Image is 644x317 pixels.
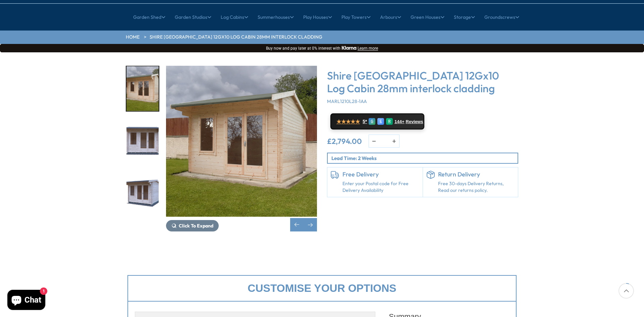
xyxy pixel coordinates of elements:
a: Log Cabins [221,9,248,25]
img: Marlborough12gx10_white_0000_4c310f97-7a65-48a6-907d-1f6573b0d09f_200x200.jpg [126,119,159,164]
img: Marlborough1_4_-Recovered_0cedafef-55a9-4a54-8948-ddd76ea245d9_200x200.jpg [126,66,159,111]
div: Previous slide [290,218,304,231]
ins: £2,794.00 [327,138,362,145]
span: MARL1210L28-1AA [327,98,367,104]
div: 7 / 16 [126,118,159,164]
div: 6 / 16 [166,66,317,231]
h6: Return Delivery [438,171,515,178]
div: Customise your options [127,275,517,302]
p: Lead Time: 2 Weeks [331,155,518,162]
div: Next slide [304,218,317,231]
div: R [386,118,393,125]
div: E [377,118,384,125]
span: Click To Expand [179,223,213,229]
a: Enter your Postal code for Free Delivery Availability [342,180,419,194]
a: Garden Studios [175,9,211,25]
inbox-online-store-chat: Shopify online store chat [5,290,47,312]
h6: Free Delivery [342,171,419,178]
a: Play Houses [303,9,332,25]
a: Shire [GEOGRAPHIC_DATA] 12Gx10 Log Cabin 28mm interlock cladding [150,34,322,41]
span: 144+ [394,119,404,124]
img: Marlborough12gx10_white_0060_34d2eea5-9b3c-4561-a72d-4da567d79dd1_200x200.jpg [126,171,159,216]
span: ★★★★★ [336,118,360,125]
a: Groundscrews [484,9,519,25]
div: G [369,118,375,125]
a: Garden Shed [133,9,165,25]
a: Green Houses [411,9,444,25]
a: Summerhouses [258,9,294,25]
a: Arbours [380,9,401,25]
div: 8 / 16 [126,171,159,217]
h3: Shire [GEOGRAPHIC_DATA] 12Gx10 Log Cabin 28mm interlock cladding [327,69,518,95]
button: Click To Expand [166,220,219,231]
span: Reviews [406,119,423,124]
img: Shire Marlborough 12Gx10 Log Cabin 28mm interlock cladding - Best Shed [166,66,317,217]
a: Play Towers [341,9,371,25]
p: Free 30-days Delivery Returns, Read our returns policy. [438,180,515,194]
div: 6 / 16 [126,66,159,112]
a: ★★★★★ 5* G E R 144+ Reviews [330,113,424,129]
a: HOME [126,34,140,41]
a: Storage [454,9,475,25]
